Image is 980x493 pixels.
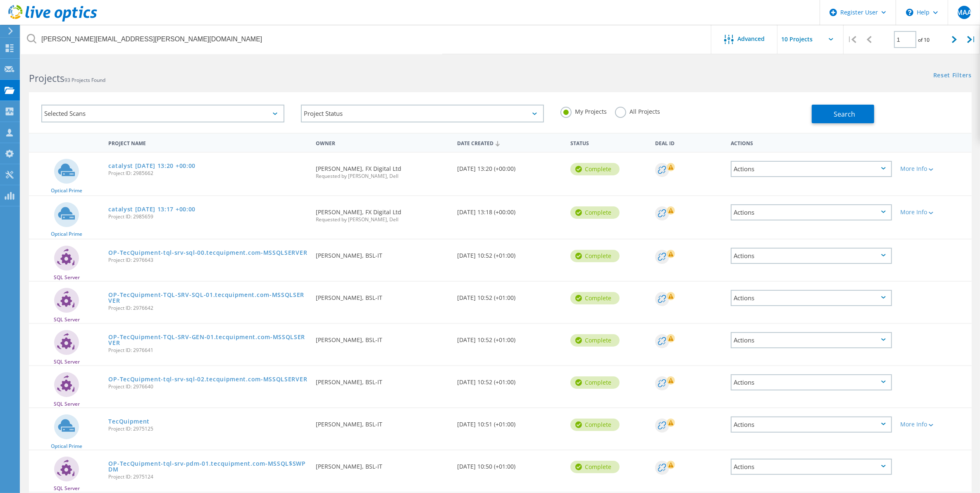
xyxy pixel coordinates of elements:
b: Projects [29,72,64,85]
span: Project ID: 2976642 [108,306,308,311]
span: 93 Projects Found [64,77,105,84]
div: Actions [731,416,892,433]
div: [DATE] 10:51 (+01:00) [453,408,566,436]
div: Complete [570,419,620,431]
div: [DATE] 10:52 (+01:00) [453,239,566,267]
div: Deal Id [651,135,726,150]
span: Requested by [PERSON_NAME], Dell [316,174,449,179]
div: Complete [570,376,620,389]
div: [PERSON_NAME], FX Digital Ltd [312,196,453,230]
div: Actions [731,374,892,390]
span: SQL Server [54,317,80,322]
div: [DATE] 10:50 (+01:00) [453,450,566,478]
label: My Projects [560,107,607,115]
span: Project ID: 2976643 [108,258,308,263]
div: Actions [731,290,892,306]
div: Complete [570,206,620,219]
div: Actions [731,332,892,348]
a: Live Optics Dashboard [8,17,97,23]
a: OP-TecQuipment-tql-srv-sql-02.tecquipment.com-MSSQLSERVER [108,376,307,382]
a: catalyst [DATE] 13:17 +00:00 [108,206,196,212]
span: Project ID: 2985662 [108,171,308,176]
div: Actions [731,204,892,220]
div: [PERSON_NAME], BSL-IT [312,282,453,309]
a: catalyst [DATE] 13:20 +00:00 [108,163,196,169]
div: Project Status [301,105,544,122]
div: Actions [731,248,892,264]
span: Project ID: 2975124 [108,474,308,479]
button: Search [812,105,874,123]
div: Actions [727,135,897,150]
div: Owner [312,135,453,150]
div: | [963,25,980,54]
div: Actions [731,161,892,177]
span: Project ID: 2976641 [108,348,308,353]
div: [DATE] 13:20 (+00:00) [453,153,566,180]
span: SQL Server [54,486,80,491]
span: MAA [956,9,972,16]
div: [DATE] 10:52 (+01:00) [453,282,566,309]
a: OP-TecQuipment-tql-srv-sql-00.tecquipment.com-MSSQLSERVER [108,250,307,256]
span: SQL Server [54,359,80,364]
span: of 10 [918,36,930,43]
span: Optical Prime [51,444,82,449]
div: [PERSON_NAME], BSL-IT [312,239,453,267]
svg: \n [906,9,913,16]
span: Search [834,110,856,119]
div: Complete [570,334,620,347]
div: Selected Scans [41,105,284,122]
a: OP-TecQuipment-tql-srv-pdm-01.tecquipment.com-MSSQL$SWPDM [108,461,308,472]
span: SQL Server [54,275,80,280]
div: Complete [570,292,620,304]
div: More Info [900,421,967,427]
div: [DATE] 13:18 (+00:00) [453,196,566,223]
div: More Info [900,166,967,172]
div: Date Created [453,135,566,151]
span: Optical Prime [51,232,82,237]
div: Complete [570,250,620,262]
div: [PERSON_NAME], FX Digital Ltd [312,153,453,187]
span: Optical Prime [51,188,82,193]
span: Advanced [738,36,765,42]
span: Requested by [PERSON_NAME], Dell [316,217,449,222]
div: [DATE] 10:52 (+01:00) [453,324,566,351]
div: [PERSON_NAME], BSL-IT [312,450,453,478]
div: [PERSON_NAME], BSL-IT [312,324,453,351]
a: TecQuipment [108,419,150,424]
input: Search projects by name, owner, ID, company, etc [21,25,712,54]
div: Status [566,135,651,150]
a: Reset Filters [933,72,972,79]
div: More Info [900,209,967,215]
div: Actions [731,459,892,475]
div: Complete [570,163,620,175]
div: [PERSON_NAME], BSL-IT [312,408,453,436]
span: Project ID: 2985659 [108,214,308,219]
a: OP-TecQuipment-TQL-SRV-GEN-01.tecquipment.com-MSSQLSERVER [108,334,308,346]
span: Project ID: 2975125 [108,426,308,431]
span: Project ID: 2976640 [108,384,308,389]
div: [DATE] 10:52 (+01:00) [453,366,566,393]
div: Complete [570,461,620,473]
div: | [844,25,861,54]
label: All Projects [615,107,660,115]
a: OP-TecQuipment-TQL-SRV-SQL-01.tecquipment.com-MSSQLSERVER [108,292,308,304]
div: Project Name [104,135,312,150]
div: [PERSON_NAME], BSL-IT [312,366,453,393]
span: SQL Server [54,402,80,407]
